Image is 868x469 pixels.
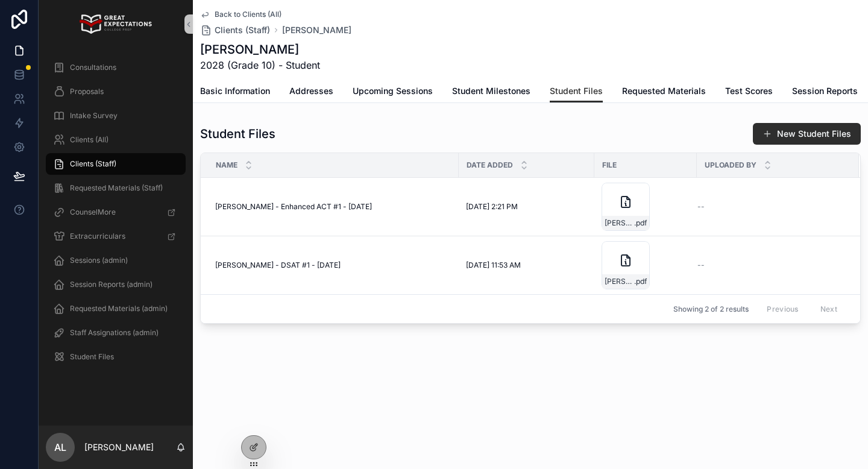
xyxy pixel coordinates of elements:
span: [DATE] 2:21 PM [466,202,518,212]
a: Extracurriculars [46,225,186,247]
p: [PERSON_NAME] [84,441,154,453]
span: Basic Information [200,85,270,97]
span: Student Files [70,352,114,362]
span: [PERSON_NAME] - DSAT #1 - [DATE] [215,260,341,270]
a: -- [697,260,844,270]
span: Sessions (admin) [70,256,128,265]
button: New Student Files [753,123,861,145]
span: -- [697,202,705,212]
h1: [PERSON_NAME] [200,41,320,58]
div: scrollable content [39,48,193,383]
a: Requested Materials (admin) [46,298,186,319]
a: Requested Materials [622,80,706,104]
a: [DATE] 2:21 PM [466,202,587,212]
a: Staff Assignations (admin) [46,322,186,344]
span: [PERSON_NAME] - Enhanced ACT #1 - [DATE] [215,202,372,212]
a: Intake Survey [46,105,186,127]
a: Session Reports (admin) [46,274,186,295]
span: Student Files [550,85,603,97]
a: Clients (Staff) [200,24,270,36]
span: Requested Materials [622,85,706,97]
span: Staff Assignations (admin) [70,328,159,338]
a: Student Files [550,80,603,103]
a: [PERSON_NAME] - Enhanced ACT #1 - [DATE] [215,202,451,212]
a: Clients (Staff) [46,153,186,175]
a: Addresses [289,80,333,104]
span: Student Milestones [452,85,530,97]
a: [PERSON_NAME]-Ring---Enhanced-ACT-#1---6.25.25.pdf [602,183,690,231]
span: Test Scores [725,85,773,97]
span: Requested Materials (Staff) [70,183,163,193]
a: Basic Information [200,80,270,104]
span: AL [54,440,66,455]
span: Session Reports [792,85,858,97]
a: [PERSON_NAME]-Ring---DSAT-#1---6.19.25.pdf [602,241,690,289]
span: Date Added [467,160,513,170]
a: Proposals [46,81,186,102]
span: Consultations [70,63,116,72]
span: Proposals [70,87,104,96]
span: Session Reports (admin) [70,280,153,289]
span: [PERSON_NAME]-Ring---DSAT-#1---6.19.25 [605,277,634,286]
span: [PERSON_NAME]-Ring---Enhanced-ACT-#1---6.25.25 [605,218,634,228]
span: Clients (Staff) [70,159,116,169]
span: File [602,160,617,170]
a: [DATE] 11:53 AM [466,260,587,270]
span: CounselMore [70,207,116,217]
span: Clients (All) [70,135,108,145]
a: Student Files [46,346,186,368]
a: Test Scores [725,80,773,104]
a: Sessions (admin) [46,250,186,271]
span: .pdf [634,277,647,286]
span: Intake Survey [70,111,118,121]
a: Session Reports [792,80,858,104]
h1: Student Files [200,125,275,142]
span: -- [697,260,705,270]
span: 2028 (Grade 10) - Student [200,58,320,72]
a: Back to Clients (All) [200,10,281,19]
a: -- [697,202,844,212]
a: [PERSON_NAME] [282,24,351,36]
a: [PERSON_NAME] - DSAT #1 - [DATE] [215,260,451,270]
span: Showing 2 of 2 results [673,304,749,314]
a: Requested Materials (Staff) [46,177,186,199]
span: Name [216,160,237,170]
a: CounselMore [46,201,186,223]
span: [DATE] 11:53 AM [466,260,521,270]
span: .pdf [634,218,647,228]
span: Clients (Staff) [215,24,270,36]
a: Student Milestones [452,80,530,104]
span: Uploaded By [705,160,756,170]
a: Consultations [46,57,186,78]
a: Clients (All) [46,129,186,151]
span: Addresses [289,85,333,97]
span: Upcoming Sessions [353,85,433,97]
a: Upcoming Sessions [353,80,433,104]
img: App logo [80,14,151,34]
span: Back to Clients (All) [215,10,281,19]
span: Requested Materials (admin) [70,304,168,313]
span: Extracurriculars [70,231,125,241]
